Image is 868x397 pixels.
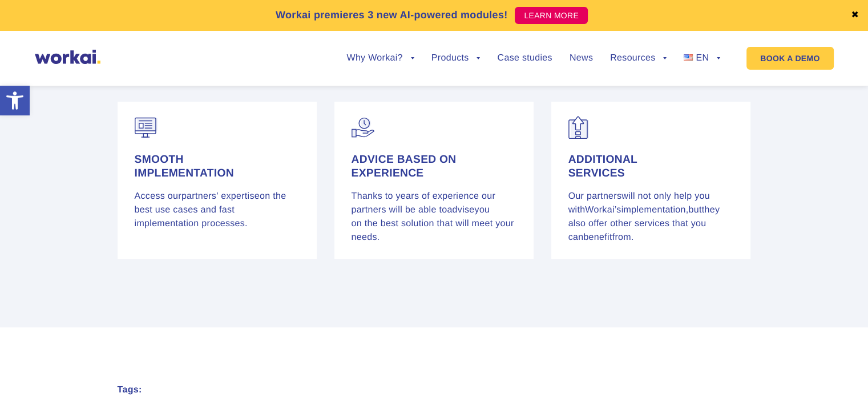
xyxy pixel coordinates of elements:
span: v [458,205,462,215]
span: Thanks to years of experience our partners will be able to [352,191,495,215]
span: but [688,205,701,215]
span: implementation, [621,205,689,215]
a: BOOK A DEMO [746,47,833,70]
span: A [135,191,141,201]
span: EN [696,53,709,63]
span: from. [612,232,634,242]
a: Case studies [497,54,552,63]
span: Additional [568,154,638,166]
a: News [570,54,593,63]
a: Why Workai? [346,54,414,63]
span: expertise [221,191,260,201]
span: Advice based on experience [352,154,457,179]
a: Products [431,54,481,63]
h4: services [568,153,734,181]
span: partners’ [181,191,219,201]
strong: Tags: [118,385,142,395]
span: ccess our [141,191,181,201]
span: benefit [583,232,612,242]
span: Smooth [135,154,184,166]
span: ise [462,205,474,215]
span: Our partners [568,191,622,201]
span: on the best use cases and fast implementation processe [135,191,286,228]
span: they also offer other services that you can [568,205,720,242]
span: you on the best solution that will meet your needs. [352,205,514,242]
span: ad [447,205,457,215]
a: ✖ [851,11,859,20]
span: s. [240,219,248,228]
p: Workai premieres 3 new AI-powered modules! [276,7,508,23]
span: will not only help you with [568,191,710,215]
a: Resources [610,54,667,63]
span: Workai’s [585,205,621,215]
a: LEARN MORE [515,7,588,24]
h4: implementation [135,153,300,181]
